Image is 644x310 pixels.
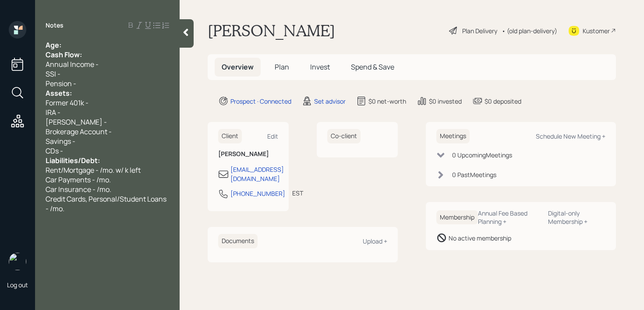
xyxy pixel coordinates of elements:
[363,237,387,245] div: Upload +
[46,50,82,59] span: Cash Flow:
[230,97,291,106] div: Prospect · Connected
[218,150,278,158] h6: [PERSON_NAME]
[46,185,111,194] span: Car Insurance - /mo.
[351,62,394,72] span: Spend & Save
[46,69,60,79] span: SSI -
[46,59,99,69] span: Annual Income -
[310,62,330,72] span: Invest
[218,234,258,248] h6: Documents
[46,40,61,50] span: Age:
[46,194,168,213] span: Credit Cards, Personal/Student Loans - /mo.
[46,175,111,185] span: Car Payments - /mo.
[208,21,335,40] h1: [PERSON_NAME]
[452,170,496,179] div: 0 Past Meeting s
[46,136,75,146] span: Savings -
[230,189,285,198] div: [PHONE_NUMBER]
[46,79,76,88] span: Pension -
[462,26,497,35] div: Plan Delivery
[502,26,557,35] div: • (old plan-delivery)
[436,210,478,225] h6: Membership
[7,281,28,289] div: Log out
[46,98,88,108] span: Former 401k -
[46,88,72,98] span: Assets:
[275,62,289,72] span: Plan
[436,129,470,143] h6: Meetings
[548,209,605,226] div: Digital-only Membership +
[267,132,278,140] div: Edit
[327,129,361,143] h6: Co-client
[292,188,303,198] div: EST
[485,97,521,106] div: $0 deposited
[583,26,610,35] div: Kustomer
[230,165,284,183] div: [EMAIL_ADDRESS][DOMAIN_NAME]
[9,253,26,270] img: retirable_logo.png
[368,97,406,106] div: $0 net-worth
[449,233,511,243] div: No active membership
[429,97,462,106] div: $0 invested
[218,129,242,143] h6: Client
[478,209,541,226] div: Annual Fee Based Planning +
[222,62,254,72] span: Overview
[46,127,112,136] span: Brokerage Account -
[46,117,107,127] span: [PERSON_NAME] -
[314,97,346,106] div: Set advisor
[452,150,512,160] div: 0 Upcoming Meeting s
[46,156,100,165] span: Liabilities/Debt:
[46,108,60,117] span: IRA -
[46,165,141,175] span: Rent/Mortgage - /mo. w/ k left
[536,132,605,140] div: Schedule New Meeting +
[46,146,63,156] span: CDs -
[46,21,64,30] label: Notes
